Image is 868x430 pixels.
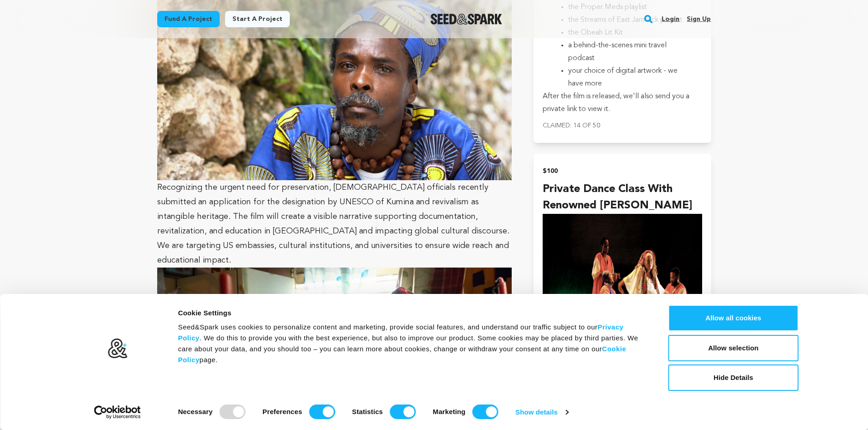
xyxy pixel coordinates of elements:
button: Allow all cookies [668,305,799,331]
a: Login [662,12,679,26]
div: Cookie Settings [178,308,648,319]
li: your choice of digital artwork - we have more [568,65,691,90]
a: Seed&Spark Homepage [431,14,502,25]
strong: Marketing [433,408,466,415]
p: Recognizing the urgent need for preservation, [DEMOGRAPHIC_DATA] officials recently submitted an ... [157,180,512,268]
button: Allow selection [668,335,799,361]
p: Claimed: 14 of 50 [543,119,702,132]
h4: Private Dance Class with Renowned [PERSON_NAME] [543,181,702,214]
strong: Preferences [262,408,302,415]
img: logo [107,338,128,359]
p: After the film is released, we'll also send you a private link to view it. [543,90,702,116]
strong: Statistics [352,408,383,415]
img: Seed&Spark Logo Dark Mode [431,14,502,25]
img: 1604754527-unnamed.jpg [543,214,702,367]
a: Fund a project [157,11,220,27]
li: a behind-the-scenes mini travel podcast [568,39,691,65]
button: Hide Details [668,364,799,391]
a: Show details [515,405,568,419]
strong: Necessary [178,408,213,415]
div: Seed&Spark uses cookies to personalize content and marketing, provide social features, and unders... [178,322,648,365]
a: Usercentrics Cookiebot - opens in a new window [77,405,157,419]
h2: $100 [543,165,702,177]
a: Start a project [225,11,290,27]
a: Sign up [687,12,711,26]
